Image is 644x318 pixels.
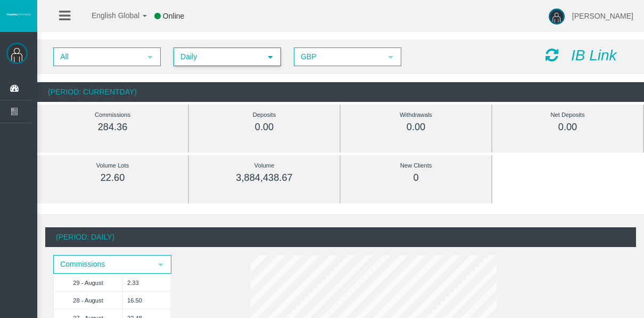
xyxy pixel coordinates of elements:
[37,82,644,102] div: (Period: CurrentDay)
[54,49,141,65] span: All
[365,160,467,172] div: New Clients
[61,109,164,121] div: Commissions
[78,11,139,20] span: English Global
[61,121,164,133] div: 284.36
[163,12,184,20] span: Online
[549,9,565,25] img: user-image
[54,256,151,273] span: Commissions
[571,47,617,63] i: IB Link
[45,227,636,247] div: (Period: Daily)
[213,121,316,133] div: 0.00
[61,172,164,184] div: 22.60
[122,274,170,291] td: 2.33
[5,12,32,17] img: logo.svg
[213,160,316,172] div: Volume
[295,49,381,65] span: GBP
[54,291,123,309] td: 28 - August
[572,12,633,20] span: [PERSON_NAME]
[546,47,558,62] i: Reload Dashboard
[516,121,619,133] div: 0.00
[516,109,619,121] div: Net Deposits
[175,49,261,65] span: Daily
[146,53,154,61] span: select
[386,53,395,61] span: select
[122,291,170,309] td: 16.50
[213,172,316,184] div: 3,884,438.67
[266,53,275,61] span: select
[365,172,467,184] div: 0
[61,160,164,172] div: Volume Lots
[365,121,467,133] div: 0.00
[54,274,123,291] td: 29 - August
[156,260,165,269] span: select
[213,109,316,121] div: Deposits
[365,109,467,121] div: Withdrawals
